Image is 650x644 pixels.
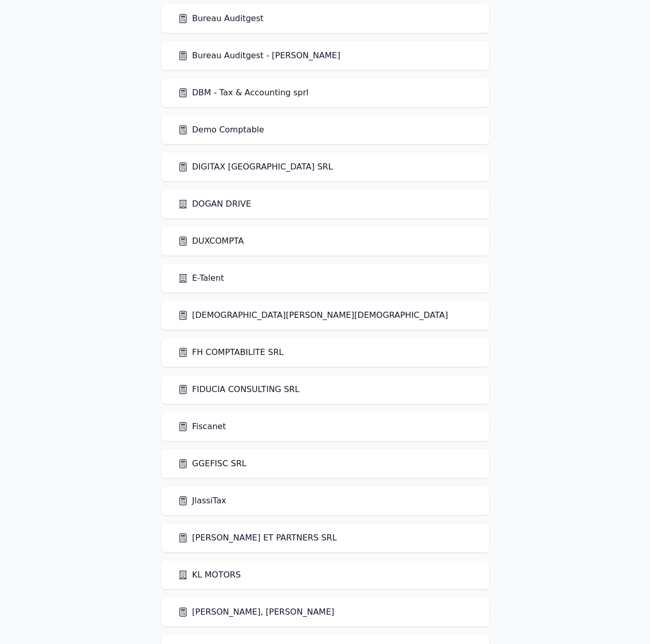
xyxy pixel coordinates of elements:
[178,495,226,507] a: JlassiTax
[178,161,333,173] a: DIGITAX [GEOGRAPHIC_DATA] SRL
[178,124,264,136] a: Demo Comptable
[178,272,224,284] a: E-Talent
[178,49,341,62] a: Bureau Auditgest - [PERSON_NAME]
[178,606,335,618] a: [PERSON_NAME], [PERSON_NAME]
[178,420,226,433] a: Fiscanet
[178,346,284,359] a: FH COMPTABILITE SRL
[178,569,241,581] a: KL MOTORS
[178,198,252,210] a: DOGAN DRIVE
[178,235,244,247] a: DUXCOMPTA
[178,532,337,544] a: [PERSON_NAME] ET PARTNERS SRL
[178,383,299,396] a: FIDUCIA CONSULTING SRL
[178,12,264,25] a: Bureau Auditgest
[178,457,246,470] a: GGEFISC SRL
[178,87,309,99] a: DBM - Tax & Accounting sprl
[178,309,448,321] a: [DEMOGRAPHIC_DATA][PERSON_NAME][DEMOGRAPHIC_DATA]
